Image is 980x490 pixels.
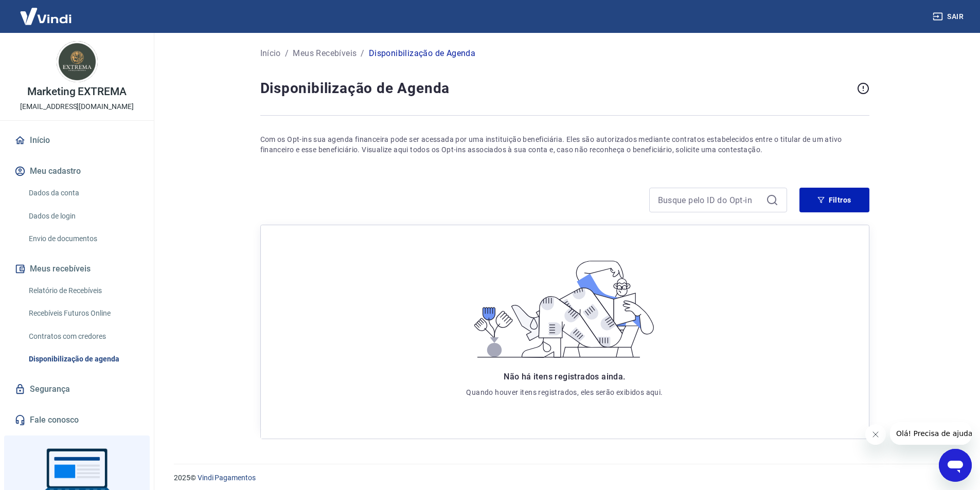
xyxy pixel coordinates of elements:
p: 2025 © [174,473,955,483]
a: Contratos com credores [25,326,141,347]
h4: Disponibilização de Agenda [260,78,853,99]
img: Vindi [12,1,79,32]
span: Não há itens registrados ainda. [504,372,625,382]
a: Início [12,129,141,152]
p: / [361,47,364,60]
button: Filtros [799,188,869,212]
a: Dados de login [25,206,141,227]
p: [EMAIL_ADDRESS][DOMAIN_NAME] [20,101,134,112]
a: Início [260,47,281,60]
a: Disponibilização de agenda [25,349,141,370]
p: Marketing EXTREMA [27,86,127,97]
a: Dados da conta [25,183,141,204]
img: ffff94b2-1a99-43e4-bc42-a8e450314977.jpeg [57,41,98,82]
p: Com os Opt-ins sua agenda financeira pode ser acessada por uma instituição beneficiária. Eles são... [260,134,869,155]
a: Fale conosco [12,409,141,431]
a: Recebíveis Futuros Online [25,303,141,324]
p: Quando houver itens registrados, eles serão exibidos aqui. [466,387,663,397]
button: Meus recebíveis [12,258,141,280]
iframe: Mensagem da empresa [890,422,972,445]
button: Sair [931,7,968,26]
iframe: Fechar mensagem [865,424,886,445]
input: Busque pelo ID do Opt-in [658,192,762,208]
a: Meus Recebíveis [293,47,357,60]
button: Meu cadastro [12,160,141,183]
a: Vindi Pagamentos [198,474,256,482]
p: Disponibilização de Agenda [369,47,475,60]
p: / [285,47,289,60]
a: Envio de documentos [25,228,141,249]
a: Segurança [12,378,141,401]
span: Olá! Precisa de ajuda? [6,7,86,15]
a: Relatório de Recebíveis [25,280,141,301]
iframe: Botão para abrir a janela de mensagens [939,449,972,482]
